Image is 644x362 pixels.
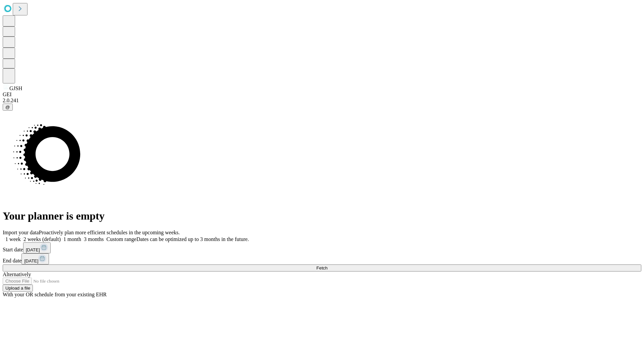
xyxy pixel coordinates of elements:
span: [DATE] [26,247,40,252]
button: [DATE] [23,242,51,253]
span: [DATE] [24,258,38,263]
span: GJSH [9,85,22,91]
div: GEI [3,92,641,98]
div: End date [3,253,641,264]
button: Upload a file [3,285,33,292]
button: [DATE] [21,253,49,264]
span: 1 week [5,236,21,242]
span: Fetch [316,265,327,270]
button: @ [3,104,13,111]
div: Start date [3,242,641,253]
span: 1 month [63,236,81,242]
span: Dates can be optimized up to 3 months in the future. [137,236,249,242]
span: Import your data [3,230,39,235]
h1: Your planner is empty [3,210,641,222]
button: Fetch [3,264,641,271]
span: Custom range [106,236,136,242]
span: 3 months [84,236,104,242]
span: With your OR schedule from your existing EHR [3,292,107,297]
div: 2.0.241 [3,98,641,104]
span: @ [5,105,10,110]
span: 2 weeks (default) [23,236,61,242]
span: Proactively plan more efficient schedules in the upcoming weeks. [39,230,180,235]
span: Alternatively [3,271,31,277]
